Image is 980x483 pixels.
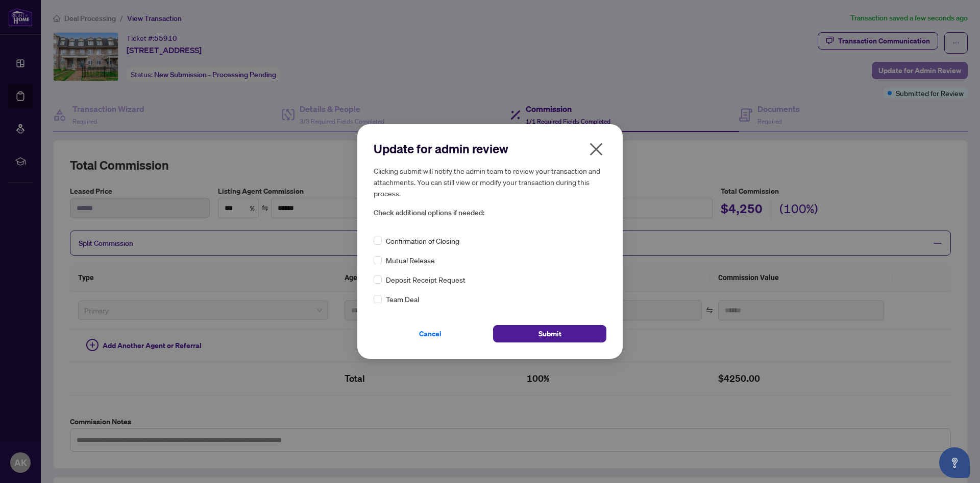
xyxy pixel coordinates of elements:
[374,165,606,199] h5: Clicking submit will notify the admin team to review your transaction and attachments. You can st...
[386,274,465,285] span: Deposit Receipt Request
[538,326,561,342] span: Submit
[386,293,419,305] span: Team Deal
[419,326,442,342] span: Cancel
[386,235,459,246] span: Confirmation of Closing
[374,325,487,342] button: Cancel
[374,207,606,219] span: Check additional options if needed:
[588,141,604,157] span: close
[374,141,606,157] h2: Update for admin review
[493,325,606,342] button: Submit
[386,255,435,266] span: Mutual Release
[939,447,970,478] button: Open asap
